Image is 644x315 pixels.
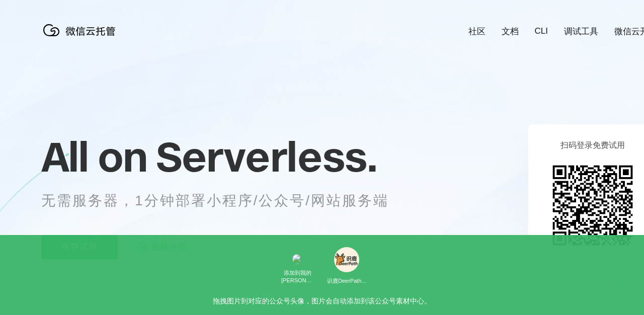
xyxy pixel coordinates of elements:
p: 无需服务器，1分钟部署小程序/公众号/网站服务端 [41,191,408,211]
a: CLI [535,26,548,36]
span: Serverless. [156,131,377,182]
p: 扫码登录免费试用 [560,140,625,151]
a: 调试工具 [564,26,598,37]
a: 微信云托管 [41,33,122,42]
span: All on [41,131,146,182]
a: 社区 [468,26,486,37]
a: 文档 [502,26,519,37]
img: 微信云托管 [41,20,122,40]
